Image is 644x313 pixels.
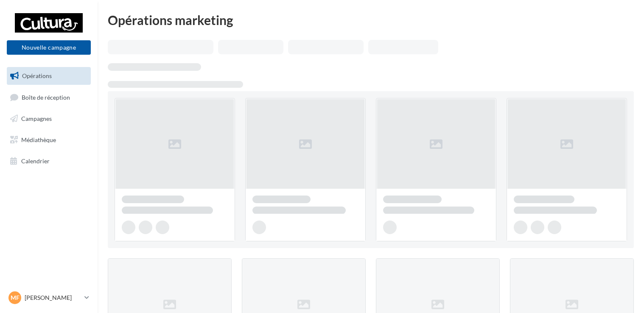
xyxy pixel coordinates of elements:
a: Campagnes [5,110,92,128]
span: Boîte de réception [22,93,70,101]
span: Calendrier [21,157,50,164]
p: [PERSON_NAME] [25,293,81,302]
a: Médiathèque [5,131,92,149]
a: Boîte de réception [5,88,92,106]
div: Opérations marketing [108,14,634,26]
a: MF [PERSON_NAME] [7,290,91,306]
span: Opérations [22,72,52,79]
button: Nouvelle campagne [7,40,91,55]
a: Opérations [5,67,92,85]
a: Calendrier [5,152,92,170]
span: MF [11,293,20,302]
span: Campagnes [21,115,52,122]
span: Médiathèque [21,136,56,143]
